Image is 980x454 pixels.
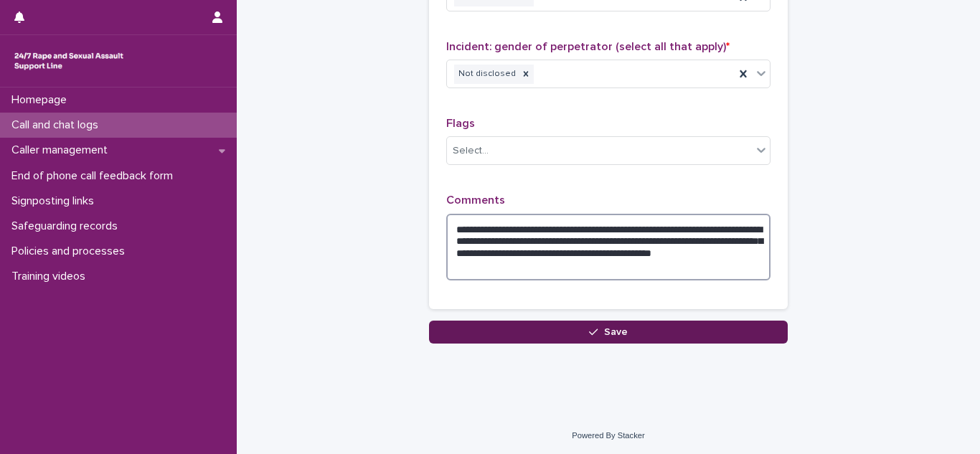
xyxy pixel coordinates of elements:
p: Policies and processes [6,245,136,258]
p: Homepage [6,93,78,107]
p: Training videos [6,270,97,283]
p: Caller management [6,143,119,157]
span: Incident: gender of perpetrator (select all that apply) [446,41,730,52]
button: Save [429,321,788,344]
p: Signposting links [6,194,105,208]
img: rhQMoQhaT3yELyF149Cw [11,47,126,75]
div: Select... [453,143,489,159]
p: End of phone call feedback form [6,169,184,183]
span: Flags [446,118,475,129]
p: Call and chat logs [6,118,110,132]
span: Save [604,327,628,337]
span: Comments [446,194,505,206]
p: Safeguarding records [6,219,129,233]
div: Not disclosed [454,65,518,84]
a: Powered By Stacker [572,431,644,440]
